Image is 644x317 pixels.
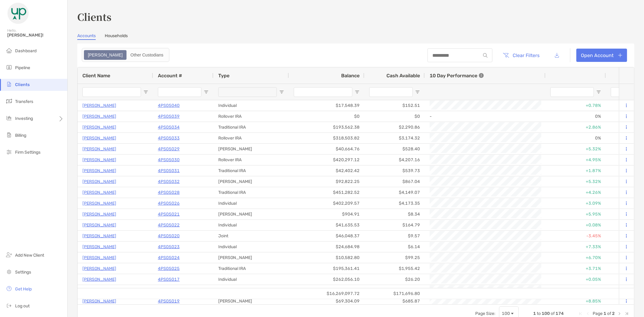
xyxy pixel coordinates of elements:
[158,210,180,218] a: 4PS05021
[289,122,364,133] div: $193,562.38
[364,231,425,241] div: $9.57
[82,145,116,153] p: [PERSON_NAME]
[213,176,289,187] div: [PERSON_NAME]
[85,51,126,59] div: Zoe
[585,311,590,316] div: Previous Page
[289,176,364,187] div: $92,822.25
[5,148,13,155] img: firm-settings icon
[289,209,364,219] div: $904.91
[158,254,180,261] a: 4PS05024
[82,276,116,283] p: [PERSON_NAME]
[15,99,33,104] span: Transfers
[355,90,360,94] button: Open Filter Menu
[546,198,606,209] div: +3.09%
[289,198,364,209] div: $402,209.57
[578,311,583,316] div: First Page
[15,287,32,292] span: Get Help
[5,251,13,258] img: add_new_client icon
[7,2,29,24] img: Zoe Logo
[158,297,180,305] p: 4PS05019
[82,210,116,218] a: [PERSON_NAME]
[158,102,180,109] a: 4PS05040
[542,311,550,316] span: 100
[364,296,425,306] div: $685.87
[604,311,606,316] span: 1
[551,311,555,316] span: of
[213,144,289,154] div: [PERSON_NAME]
[158,287,180,294] p: 4PS05018
[430,67,484,84] div: 10 Day Performance
[158,189,180,196] a: 4PS05028
[364,220,425,230] div: $164.79
[364,209,425,219] div: $8.34
[158,200,180,207] a: 4PS05026
[294,87,352,97] input: Balance Filter Input
[289,155,364,165] div: $420,297.12
[364,187,425,198] div: $4,149.07
[364,252,425,263] div: $99.25
[213,231,289,241] div: Joint
[158,178,180,185] p: 4PS05032
[279,90,284,94] button: Open Filter Menu
[7,33,64,38] span: [PERSON_NAME]!
[213,285,289,296] div: Rollover IRA
[430,111,541,121] div: -
[82,113,116,120] a: [PERSON_NAME]
[15,253,44,258] span: Add New Client
[213,198,289,209] div: Individual
[82,167,116,175] a: [PERSON_NAME]
[127,51,167,59] div: Other Custodians
[289,111,364,122] div: $0
[158,167,180,175] p: 4PS05031
[502,311,510,316] div: 100
[546,187,606,198] div: +4.26%
[5,131,13,139] img: billing icon
[546,100,606,111] div: +0.78%
[5,285,13,292] img: get-help icon
[15,116,33,121] span: Investing
[82,232,116,240] p: [PERSON_NAME]
[546,209,606,219] div: +5.95%
[82,156,116,164] a: [PERSON_NAME]
[364,198,425,209] div: $4,173.35
[386,73,420,78] span: Cash Available
[364,100,425,111] div: $152.51
[289,165,364,176] div: $42,402.42
[15,133,26,138] span: Billing
[82,254,116,261] a: [PERSON_NAME]
[158,232,180,240] a: 4PS05020
[546,176,606,187] div: +5.32%
[82,87,141,97] input: Client Name Filter Input
[158,156,180,164] a: 4PS05030
[82,221,116,229] p: [PERSON_NAME]
[546,274,606,285] div: +0.05%
[82,265,116,272] a: [PERSON_NAME]
[158,123,180,131] p: 4PS05034
[607,311,611,316] span: of
[5,98,13,105] img: transfers icon
[15,48,37,53] span: Dashboard
[158,113,180,120] a: 4PS05039
[289,252,364,263] div: $10,582.80
[289,242,364,252] div: $24,684.98
[158,276,180,283] a: 4PS05017
[289,100,364,111] div: $17,548.39
[213,187,289,198] div: Traditional IRA
[364,263,425,274] div: $1,955.42
[213,263,289,274] div: Traditional IRA
[289,231,364,241] div: $46,048.37
[158,265,180,272] a: 4PS05025
[213,296,289,306] div: [PERSON_NAME]
[369,87,413,97] input: Cash Available Filter Input
[5,47,13,54] img: dashboard icon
